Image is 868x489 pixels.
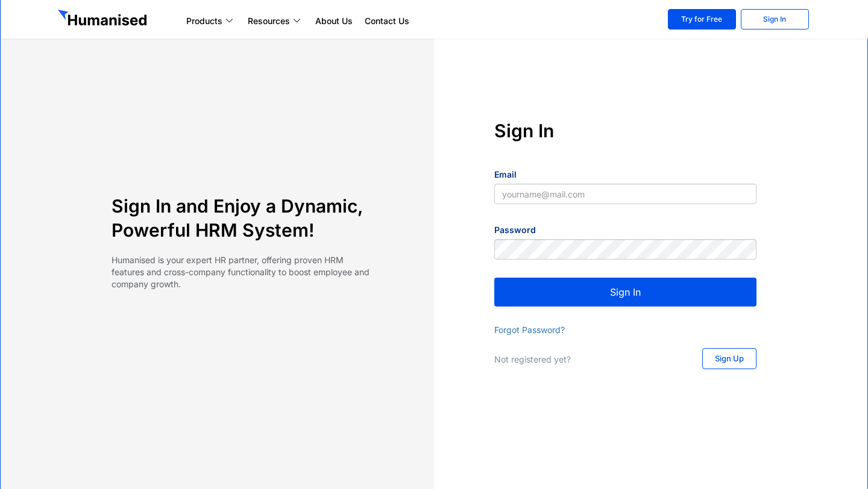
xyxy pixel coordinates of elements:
a: Sign In [741,9,809,30]
h4: Sign In [494,119,756,143]
button: Sign In [494,278,756,307]
a: Sign Up [702,348,756,369]
img: GetHumanised Logo [58,10,149,29]
a: About Us [309,14,359,28]
p: Not registered yet? [494,354,678,366]
p: Humanised is your expert HR partner, offering proven HRM features and cross-company functionality... [112,254,374,290]
a: Try for Free [668,9,736,30]
label: Email [494,169,517,181]
a: Products [180,14,242,28]
span: Sign Up [715,355,744,363]
a: Contact Us [359,14,415,28]
a: Resources [242,14,309,28]
h4: Sign In and Enjoy a Dynamic, Powerful HRM System! [112,194,374,242]
input: yourname@mail.com [494,184,756,204]
label: Password [494,224,536,236]
a: Forgot Password? [494,325,565,335]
